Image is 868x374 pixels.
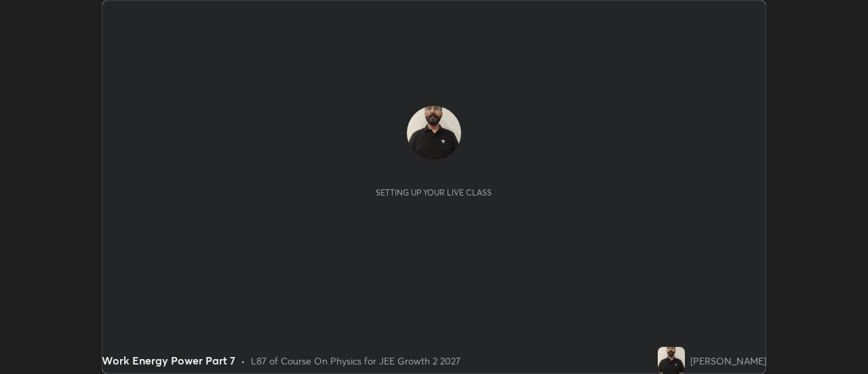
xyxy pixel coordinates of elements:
img: c21a7924776a486d90e20529bf12d3cf.jpg [658,347,685,374]
div: Work Energy Power Part 7 [102,352,235,369]
div: • [241,354,245,368]
img: c21a7924776a486d90e20529bf12d3cf.jpg [407,106,461,160]
div: Setting up your live class [376,187,492,198]
div: [PERSON_NAME] [690,354,766,368]
div: L87 of Course On Physics for JEE Growth 2 2027 [251,354,460,368]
